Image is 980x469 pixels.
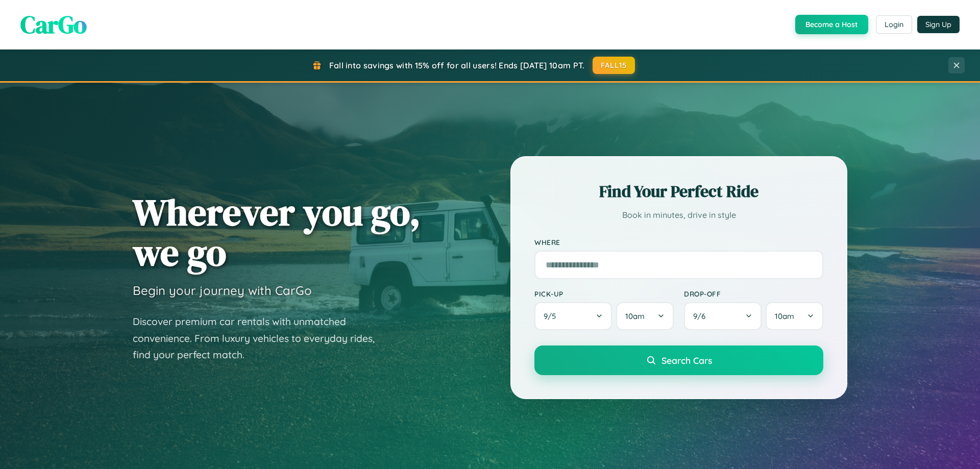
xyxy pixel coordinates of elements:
[876,15,912,34] button: Login
[534,302,612,330] button: 9/5
[917,16,960,33] button: Sign Up
[133,313,388,363] p: Discover premium car rentals with unmatched convenience. From luxury vehicles to everyday rides, ...
[775,311,794,321] span: 10am
[534,208,823,223] p: Book in minutes, drive in style
[795,15,868,34] button: Become a Host
[534,180,823,203] h2: Find Your Perfect Ride
[133,192,421,273] h1: Wherever you go, we go
[133,283,312,298] h3: Begin your journey with CarGo
[661,355,712,366] span: Search Cars
[593,57,635,74] button: FALL15
[766,302,823,330] button: 10am
[616,302,674,330] button: 10am
[534,289,674,298] label: Pick-up
[534,345,823,375] button: Search Cars
[534,238,823,246] label: Where
[625,311,645,321] span: 10am
[693,311,710,321] span: 9 / 6
[544,311,561,321] span: 9 / 5
[684,289,823,298] label: Drop-off
[684,302,762,330] button: 9/6
[20,8,87,41] span: CarGo
[329,60,585,70] span: Fall into savings with 15% off for all users! Ends [DATE] 10am PT.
